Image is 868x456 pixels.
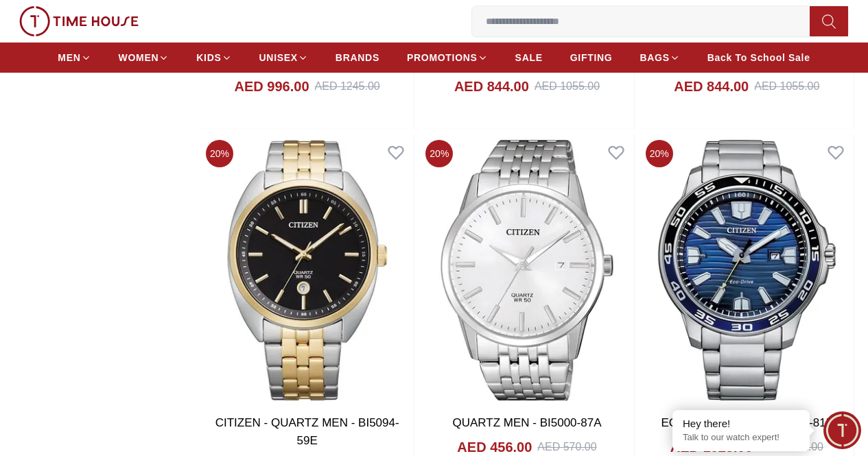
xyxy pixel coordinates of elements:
[196,51,221,64] span: KIDS
[640,51,669,64] span: BAGS
[407,45,488,70] a: PROMOTIONS
[683,432,799,444] p: Talk to our watch expert!
[200,134,414,406] img: CITIZEN - QUARTZ MEN - BI5094-59E
[119,45,169,70] a: WOMEN
[570,51,613,64] span: GIFTING
[515,51,543,64] span: SALE
[453,416,602,429] a: QUARTZ MEN - BI5000-87A
[646,140,673,167] span: 20 %
[119,51,159,64] span: WOMEN
[215,416,399,447] a: CITIZEN - QUARTZ MEN - BI5094-59E
[196,45,231,70] a: KIDS
[537,439,596,455] div: AED 570.00
[336,45,379,70] a: BRANDS
[707,45,810,70] a: Back To School Sale
[235,77,309,96] h4: AED 996.00
[515,45,543,70] a: SALE
[420,134,633,406] img: QUARTZ MEN - BI5000-87A
[425,140,453,167] span: 20 %
[336,51,379,64] span: BRANDS
[758,439,823,455] div: AED 1281.00
[640,134,854,406] img: ECO-DRIVE MEN - AW1525-81L
[58,45,91,70] a: MEN
[707,51,810,64] span: Back To School Sale
[58,51,80,64] span: MEN
[206,140,233,167] span: 20 %
[661,416,832,429] a: ECO-DRIVE MEN - AW1525-81L
[315,78,380,95] div: AED 1245.00
[19,6,139,36] img: ...
[823,411,861,449] div: Chat Widget
[674,77,749,96] h4: AED 844.00
[640,45,679,70] a: BAGS
[535,78,600,95] div: AED 1055.00
[407,51,478,64] span: PROMOTIONS
[754,78,819,95] div: AED 1055.00
[683,417,799,431] div: Hey there!
[454,77,529,96] h4: AED 844.00
[259,51,298,64] span: UNISEX
[570,45,613,70] a: GIFTING
[259,45,308,70] a: UNISEX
